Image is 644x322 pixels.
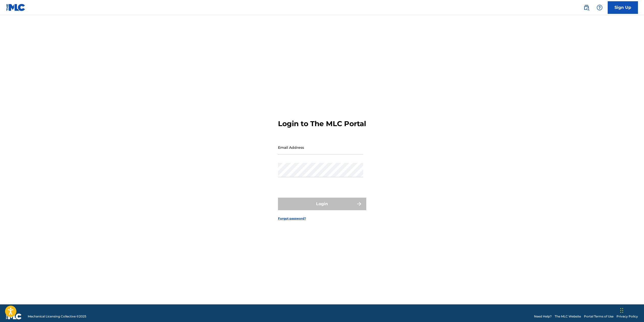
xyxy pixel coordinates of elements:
[617,314,638,319] a: Privacy Policy
[581,3,592,13] a: Public Search
[28,314,86,319] span: Mechanical Licensing Collective © 2025
[608,1,638,14] a: Sign Up
[555,314,581,319] a: The MLC Website
[534,314,552,319] a: Need Help?
[6,313,22,319] img: logo
[619,298,644,322] iframe: Chat Widget
[595,3,605,13] div: Help
[597,5,603,11] img: help
[583,5,590,11] img: search
[620,303,623,318] div: Drag
[6,4,25,11] img: MLC Logo
[584,314,613,319] a: Portal Terms of Use
[278,119,366,128] h3: Login to The MLC Portal
[278,216,306,221] a: Forgot password?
